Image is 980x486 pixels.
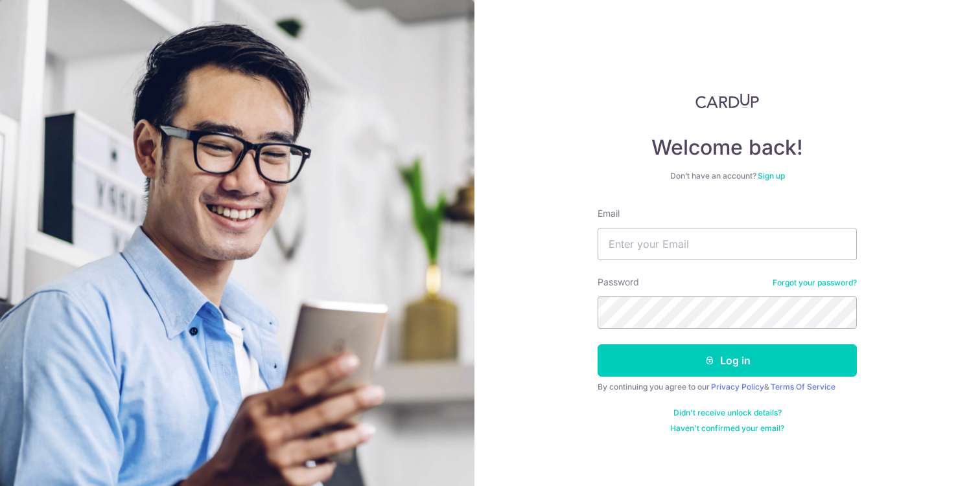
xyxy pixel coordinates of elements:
[771,382,835,392] a: Terms Of Service
[598,382,857,392] div: By continuing you agree to our &
[598,276,639,289] label: Password
[598,344,857,377] button: Log in
[598,135,857,160] h4: Welcome back!
[598,207,620,220] label: Email
[598,228,857,260] input: Enter your Email
[598,171,857,181] div: Don’t have an account?
[695,93,759,109] img: CardUp Logo
[773,278,857,288] a: Forgot your password?
[670,423,784,434] a: Haven't confirmed your email?
[758,171,785,181] a: Sign up
[673,408,782,418] a: Didn't receive unlock details?
[711,382,764,392] a: Privacy Policy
